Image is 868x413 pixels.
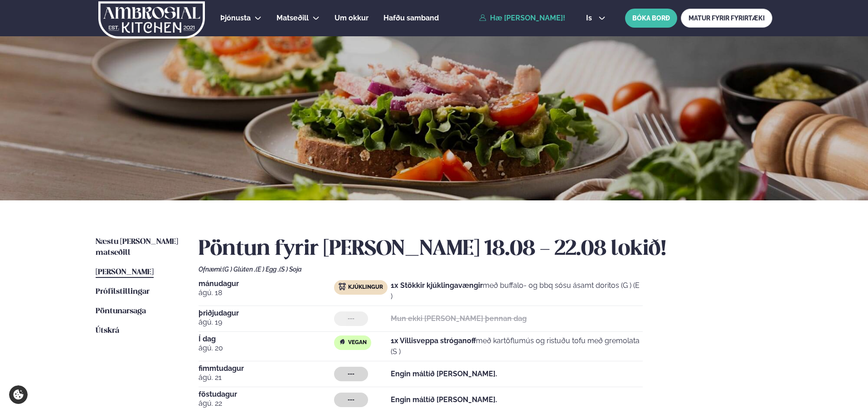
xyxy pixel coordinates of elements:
[199,398,334,409] span: ágú. 22
[339,283,346,290] img: chicken.svg
[199,335,334,343] span: Í dag
[391,280,643,302] p: með buffalo- og bbq sósu ásamt doritos (G ) (E )
[199,287,334,298] span: ágú. 18
[391,335,643,357] p: með kartöflumús og ristuðu tofu með gremolata (S )
[279,266,302,273] span: (S ) Soja
[348,284,383,291] span: Kjúklingur
[223,266,256,273] span: (G ) Glúten ,
[348,339,367,346] span: Vegan
[199,372,334,383] span: ágú. 21
[348,370,354,378] span: ---
[391,314,527,323] strong: Mun ekki [PERSON_NAME] þennan dag
[256,266,279,273] span: (E ) Egg ,
[348,315,354,322] span: ---
[199,237,772,262] h2: Pöntun fyrir [PERSON_NAME] 18.08 - 22.08 lokið!
[199,266,772,273] div: Ofnæmi:
[479,14,565,22] a: Hæ [PERSON_NAME]!
[199,365,334,372] span: fimmtudagur
[96,268,154,276] span: [PERSON_NAME]
[391,281,483,290] strong: 1x Stökkir kjúklingavængir
[199,280,334,287] span: mánudagur
[391,395,497,404] strong: Engin máltíð [PERSON_NAME].
[681,9,772,28] a: MATUR FYRIR FYRIRTÆKI
[383,13,439,24] a: Hafðu samband
[96,326,119,336] a: Útskrá
[199,317,334,328] span: ágú. 19
[586,15,595,22] span: is
[96,327,119,335] span: Útskrá
[96,288,150,296] span: Prófílstillingar
[96,306,146,317] a: Pöntunarsaga
[96,287,150,297] a: Prófílstillingar
[199,343,334,354] span: ágú. 20
[625,9,677,28] button: BÓKA BORÐ
[276,14,309,22] span: Matseðill
[339,338,346,345] img: Vegan.svg
[96,267,154,278] a: [PERSON_NAME]
[220,14,251,22] span: Þjónusta
[335,14,369,22] span: Um okkur
[391,369,497,378] strong: Engin máltíð [PERSON_NAME].
[391,336,476,345] strong: 1x Villisveppa stróganoff
[383,14,439,22] span: Hafðu samband
[199,310,334,317] span: þriðjudagur
[96,237,180,258] a: Næstu [PERSON_NAME] matseðill
[348,396,354,403] span: ---
[96,307,146,315] span: Pöntunarsaga
[199,391,334,398] span: föstudagur
[335,13,369,24] a: Um okkur
[579,15,613,22] button: is
[276,13,309,24] a: Matseðill
[97,1,206,39] img: logo
[220,13,251,24] a: Þjónusta
[9,385,28,404] a: Cookie settings
[96,238,178,257] span: Næstu [PERSON_NAME] matseðill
